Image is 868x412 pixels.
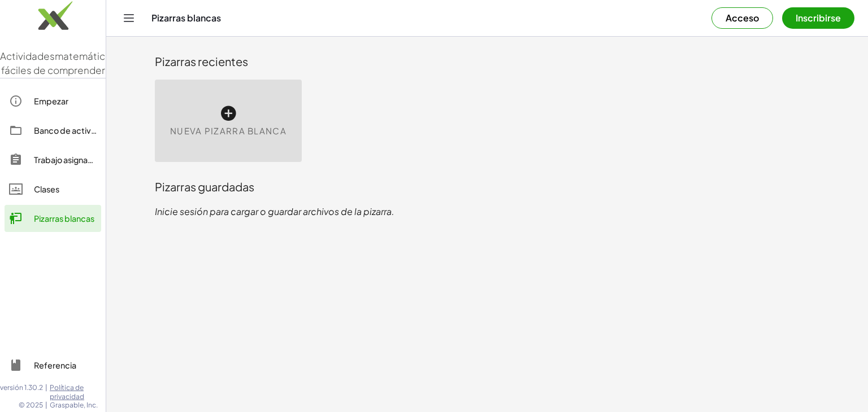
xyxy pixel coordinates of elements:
[34,125,118,135] font: Banco de actividades
[34,155,98,165] font: Trabajo asignado
[5,87,101,115] a: Empezar
[711,7,773,29] button: Acceso
[782,7,854,29] button: Inscribirse
[170,125,287,136] font: Nueva pizarra blanca
[5,176,101,203] a: Clases
[1,50,116,77] font: matemáticas fáciles de comprender
[50,383,84,401] font: Política de privacidad
[50,383,106,401] a: Política de privacidad
[34,184,59,194] font: Clases
[155,54,248,68] font: Pizarras recientes
[34,213,94,223] font: Pizarras blancas
[45,383,47,392] font: |
[120,9,138,27] button: Cambiar navegación
[796,12,841,24] font: Inscribirse
[155,179,254,194] font: Pizarras guardadas
[50,401,98,409] font: Graspable, Inc.
[34,96,68,106] font: Empezar
[45,401,47,409] font: |
[19,401,43,409] font: © 2025
[34,360,76,370] font: Referencia
[5,117,101,144] a: Banco de actividades
[726,12,759,24] font: Acceso
[5,205,101,232] a: Pizarras blancas
[155,205,394,217] font: Inicie sesión para cargar o guardar archivos de la pizarra.
[5,146,101,173] a: Trabajo asignado
[5,352,101,379] a: Referencia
